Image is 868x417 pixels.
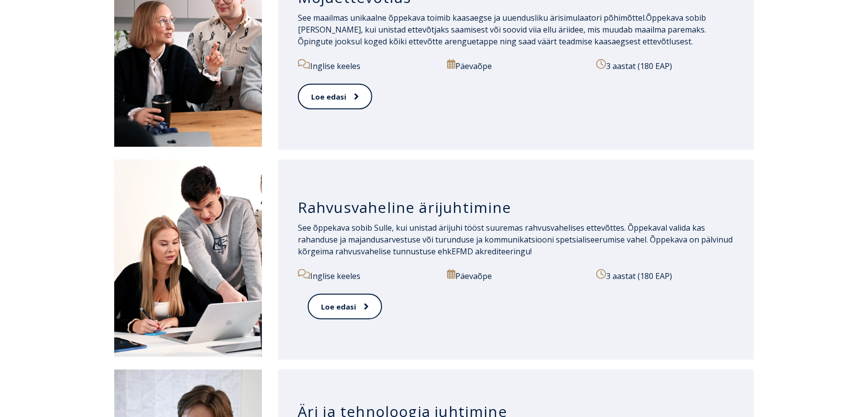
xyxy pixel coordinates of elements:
[114,160,262,357] img: Rahvusvaheline ärijuhtimine
[308,294,382,320] a: Loe edasi
[451,246,530,257] a: EFMD akrediteeringu
[596,59,724,72] p: 3 aastat (180 EAP)
[596,269,734,282] p: 3 aastat (180 EAP)
[447,269,585,282] p: Päevaõpe
[298,269,436,282] p: Inglise keeles
[298,84,372,110] a: Loe edasi
[298,198,735,217] h3: Rahvusvaheline ärijuhtimine
[298,59,436,72] p: Inglise keeles
[298,222,733,257] span: See õppekava sobib Sulle, kui unistad ärijuhi tööst suuremas rahvusvahelises ettevõttes. Õppekava...
[298,12,706,47] span: Õppekava sobib [PERSON_NAME], kui unistad ettevõtjaks saamisest või soovid viia ellu äriidee, mis...
[447,59,585,72] p: Päevaõpe
[298,12,646,23] span: See maailmas unikaalne õppekava toimib kaasaegse ja uuendusliku ärisimulaatori põhimõttel.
